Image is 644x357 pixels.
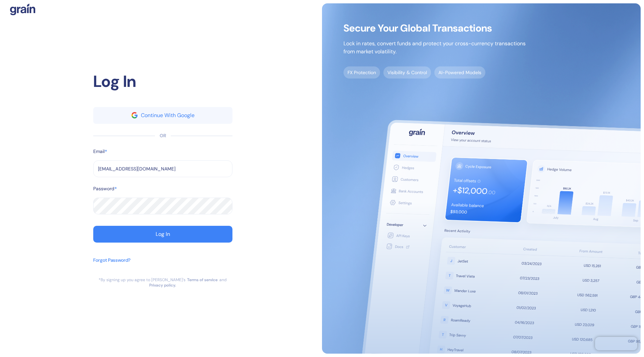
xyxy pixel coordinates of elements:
[93,107,232,124] button: googleContinue With Google
[149,283,176,288] a: Privacy policy.
[595,337,637,350] iframe: Chatra live chat
[93,69,232,94] div: Log In
[160,132,166,139] div: OR
[10,3,35,15] img: logo
[343,66,380,79] span: FX Protection
[187,277,218,283] a: Terms of service
[141,113,195,118] div: Continue With Google
[343,25,526,32] span: Secure Your Global Transactions
[131,112,138,118] img: google
[343,40,526,56] p: Lock in rates, convert funds and protect your cross-currency transactions from market volatility.
[434,66,485,79] span: AI-Powered Models
[219,277,227,283] div: and
[93,253,130,277] button: Forgot Password?
[93,185,114,192] label: Password
[383,66,431,79] span: Visibility & Control
[322,3,641,354] img: signup-main-image
[93,226,232,243] button: Log In
[93,160,232,177] input: example@email.com
[93,257,130,264] div: Forgot Password?
[93,148,105,155] label: Email
[99,277,185,283] div: *By signing up you agree to [PERSON_NAME]’s
[156,232,170,237] div: Log In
